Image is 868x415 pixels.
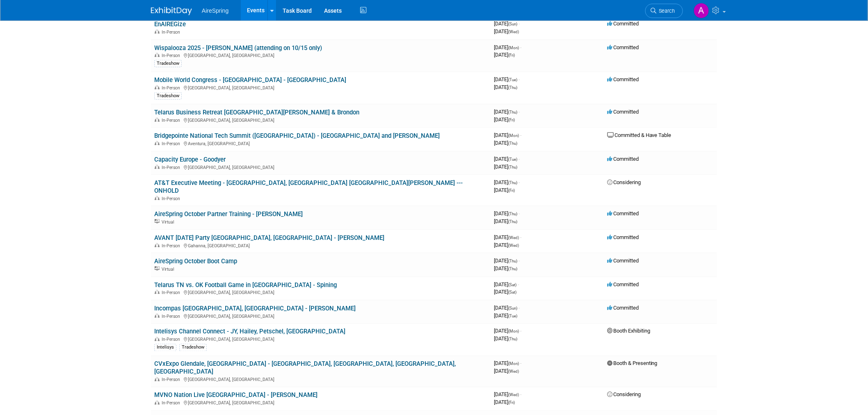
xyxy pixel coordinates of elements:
span: (Mon) [508,329,519,334]
span: (Mon) [508,46,519,50]
a: EnAIREGize [154,21,186,28]
span: [DATE] [494,132,521,138]
span: (Wed) [508,30,519,34]
span: In-Person [162,85,183,91]
span: [DATE] [494,116,515,123]
img: In-Person Event [155,377,160,381]
span: [DATE] [494,336,517,342]
div: [GEOGRAPHIC_DATA], [GEOGRAPHIC_DATA] [154,164,487,170]
span: In-Person [162,165,183,170]
span: - [519,109,520,115]
img: In-Person Event [155,243,160,247]
span: [DATE] [494,289,516,295]
span: (Thu) [508,110,517,114]
a: Search [645,4,683,18]
img: In-Person Event [155,401,160,405]
span: (Sun) [508,306,517,310]
span: Committed [607,210,639,217]
a: Mobile World Congress - [GEOGRAPHIC_DATA] - [GEOGRAPHIC_DATA] [154,76,346,84]
span: - [519,156,520,162]
span: (Tue) [508,314,517,318]
span: Committed [607,305,639,311]
a: AT&T Executive Meeting - [GEOGRAPHIC_DATA], [GEOGRAPHIC_DATA] [GEOGRAPHIC_DATA][PERSON_NAME] --- ... [154,179,463,194]
span: [DATE] [494,52,515,58]
a: CVxExpo Glendale, [GEOGRAPHIC_DATA] - [GEOGRAPHIC_DATA], [GEOGRAPHIC_DATA], [GEOGRAPHIC_DATA], [G... [154,360,456,376]
span: Committed [607,44,639,50]
div: [GEOGRAPHIC_DATA], [GEOGRAPHIC_DATA] [154,336,487,342]
a: AireSpring October Partner Training - [PERSON_NAME] [154,210,303,218]
span: - [520,360,521,367]
span: (Tue) [508,157,517,162]
span: - [519,76,520,82]
div: Tradeshow [154,92,182,100]
span: Committed [607,76,639,82]
a: Incompas [GEOGRAPHIC_DATA], [GEOGRAPHIC_DATA] - [PERSON_NAME] [154,305,356,312]
span: - [520,132,521,138]
span: Considering [607,179,641,185]
img: In-Person Event [155,314,160,318]
span: - [520,234,521,240]
span: (Fri) [508,53,515,57]
span: (Mon) [508,362,519,366]
span: [DATE] [494,84,517,90]
span: In-Person [162,141,183,146]
a: Intelisys Channel Connect - JY, Hailey, Petschel, [GEOGRAPHIC_DATA] [154,328,345,335]
span: [DATE] [494,234,521,240]
div: Intelisys [154,344,176,351]
span: Committed [607,109,639,115]
span: Committed [607,21,639,27]
span: Booth Exhibiting [607,328,650,334]
img: In-Person Event [155,53,160,57]
img: In-Person Event [155,337,160,341]
span: Committed [607,281,639,287]
div: [GEOGRAPHIC_DATA], [GEOGRAPHIC_DATA] [154,289,487,295]
div: [GEOGRAPHIC_DATA], [GEOGRAPHIC_DATA] [154,84,487,91]
span: (Tue) [508,78,517,82]
span: (Fri) [508,401,515,405]
div: [GEOGRAPHIC_DATA], [GEOGRAPHIC_DATA] [154,376,487,383]
span: - [520,44,521,50]
span: [DATE] [494,187,515,193]
span: [DATE] [494,218,517,224]
span: In-Person [162,196,183,201]
img: In-Person Event [155,196,160,200]
div: Gahanna, [GEOGRAPHIC_DATA] [154,242,487,249]
span: - [518,281,519,287]
img: ExhibitDay [151,7,192,15]
span: (Thu) [508,141,517,146]
span: (Fri) [508,118,515,122]
span: (Wed) [508,243,519,248]
a: Telarus Business Retreat [GEOGRAPHIC_DATA][PERSON_NAME] & Brondon [154,109,359,116]
span: [DATE] [494,164,517,170]
span: (Wed) [508,235,519,240]
img: In-Person Event [155,118,160,122]
span: [DATE] [494,109,520,115]
span: (Wed) [508,369,519,374]
span: (Thu) [508,212,517,216]
span: Considering [607,392,641,398]
span: Search [656,8,675,14]
div: [GEOGRAPHIC_DATA], [GEOGRAPHIC_DATA] [154,312,487,319]
span: [DATE] [494,399,515,406]
span: (Sat) [508,283,516,287]
span: [DATE] [494,156,520,162]
div: Tradeshow [154,60,182,67]
div: [GEOGRAPHIC_DATA], [GEOGRAPHIC_DATA] [154,52,487,58]
span: [DATE] [494,368,519,374]
span: (Thu) [508,165,517,169]
img: Aila Ortiaga [694,3,709,18]
span: In-Person [162,243,183,249]
span: [DATE] [494,392,521,398]
span: (Wed) [508,393,519,397]
span: (Mon) [508,133,519,138]
img: Virtual Event [155,219,160,223]
img: In-Person Event [155,30,160,34]
span: Committed [607,234,639,240]
div: Aventura, [GEOGRAPHIC_DATA] [154,140,487,146]
span: [DATE] [494,305,520,311]
span: - [519,258,520,264]
span: [DATE] [494,210,520,217]
span: (Thu) [508,267,517,271]
span: - [519,179,520,185]
span: In-Person [162,53,183,58]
